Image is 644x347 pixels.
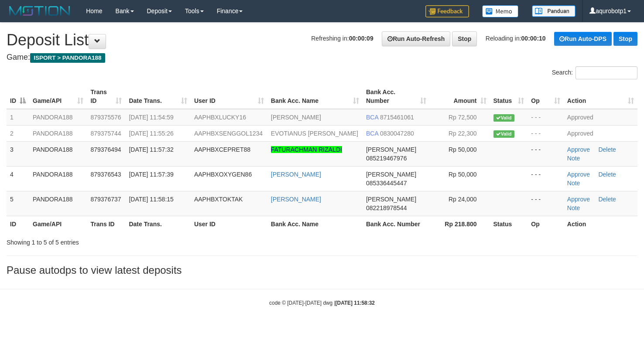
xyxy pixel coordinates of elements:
a: Run Auto-Refresh [382,31,450,46]
a: [PERSON_NAME] [271,171,321,178]
span: 879376737 [90,196,121,203]
span: Rp 50,000 [449,171,477,178]
th: Trans ID [87,216,125,232]
th: User ID: activate to sort column ascending [191,84,267,109]
th: Date Trans. [125,216,191,232]
td: Approved [564,125,637,141]
th: Bank Acc. Number [363,216,430,232]
img: MOTION_logo.png [7,4,73,17]
a: Note [567,204,580,211]
strong: 00:00:10 [521,35,546,42]
a: [PERSON_NAME] [271,196,321,203]
span: Rp 24,000 [449,196,477,203]
td: 3 [7,141,29,166]
td: PANDORA188 [29,141,87,166]
a: Stop [452,31,477,46]
h3: Pause autodps to view latest deposits [7,265,637,276]
span: 879375744 [90,130,121,137]
a: Approve [567,171,590,178]
th: Op [528,216,563,232]
td: PANDORA188 [29,166,87,191]
a: Delete [598,196,616,203]
span: Copy 0830047280 to clipboard [380,130,414,137]
td: 4 [7,166,29,191]
td: - - - [528,166,563,191]
a: Note [567,180,580,187]
img: Feedback.jpg [425,5,469,17]
span: [PERSON_NAME] [366,171,416,178]
span: ISPORT > PANDORA188 [30,53,105,63]
th: ID: activate to sort column descending [7,84,29,109]
span: Valid transaction [493,114,514,122]
span: AAPHBXSENGGOL1234 [194,130,263,137]
span: AAPHBXTOKTAK [194,196,243,203]
td: 5 [7,191,29,216]
th: Bank Acc. Name: activate to sort column ascending [267,84,363,109]
th: Trans ID: activate to sort column ascending [87,84,125,109]
span: [DATE] 11:54:59 [129,114,173,121]
td: - - - [528,109,563,126]
span: AAPHBXOXYGEN86 [194,171,252,178]
a: Approve [567,146,590,153]
span: [DATE] 11:57:32 [129,146,173,153]
h4: Game: [7,53,637,62]
small: code © [DATE]-[DATE] dwg | [269,300,375,306]
a: Approve [567,196,590,203]
span: AAPHBXLUCKY16 [194,114,246,121]
a: [PERSON_NAME] [271,114,321,121]
th: Game/API: activate to sort column ascending [29,84,87,109]
span: [DATE] 11:58:15 [129,196,173,203]
td: - - - [528,125,563,141]
th: Date Trans.: activate to sort column ascending [125,84,191,109]
th: Action [564,216,637,232]
a: FATURACHMAN RIZALDI [271,146,342,153]
span: 879376543 [90,171,121,178]
td: 2 [7,125,29,141]
input: Search: [575,66,637,79]
th: Status: activate to sort column ascending [490,84,528,109]
span: AAPHBXCEPRET88 [194,146,250,153]
span: Refreshing in: [311,35,373,42]
th: Bank Acc. Number: activate to sort column ascending [363,84,430,109]
td: 1 [7,109,29,126]
span: [PERSON_NAME] [366,196,416,203]
td: Approved [564,109,637,126]
th: Op: activate to sort column ascending [528,84,563,109]
span: 879375576 [90,114,121,121]
span: Rp 22,300 [449,130,477,137]
a: Run Auto-DPS [554,32,612,46]
td: PANDORA188 [29,109,87,126]
th: User ID [191,216,267,232]
td: - - - [528,191,563,216]
strong: 00:00:09 [349,35,373,42]
h1: Deposit List [7,31,637,49]
a: Delete [598,171,616,178]
span: Copy 085336445447 to clipboard [366,180,407,187]
a: Stop [613,32,637,46]
img: Button%20Memo.svg [482,5,519,17]
div: Showing 1 to 5 of 5 entries [7,235,262,247]
th: Rp 218.800 [430,216,490,232]
span: Copy 082218978544 to clipboard [366,204,407,211]
img: panduan.png [532,5,575,17]
th: Bank Acc. Name [267,216,363,232]
a: Note [567,155,580,162]
span: Reloading in: [486,35,546,42]
span: Rp 50,000 [449,146,477,153]
th: Game/API [29,216,87,232]
span: 879376494 [90,146,121,153]
span: Rp 72,500 [449,114,477,121]
span: [DATE] 11:55:26 [129,130,173,137]
label: Search: [552,66,637,79]
span: [PERSON_NAME] [366,146,416,153]
span: BCA [366,130,378,137]
a: Delete [598,146,616,153]
span: Valid transaction [493,130,514,138]
th: Status [490,216,528,232]
span: BCA [366,114,378,121]
th: Action: activate to sort column ascending [564,84,637,109]
td: - - - [528,141,563,166]
td: PANDORA188 [29,191,87,216]
th: Amount: activate to sort column ascending [430,84,490,109]
strong: [DATE] 11:58:32 [336,300,375,306]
